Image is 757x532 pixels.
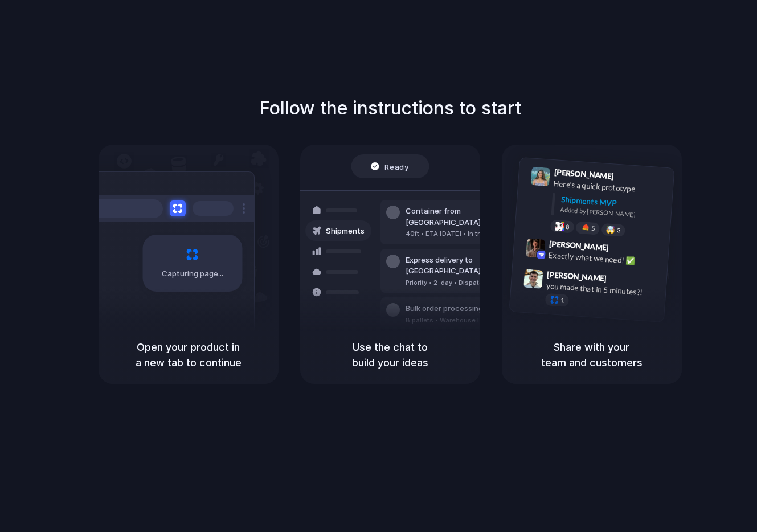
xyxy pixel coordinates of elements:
[553,178,666,197] div: Here's a quick prototype
[565,224,569,230] span: 8
[560,297,564,304] span: 1
[112,339,265,370] h5: Open your product in a new tab to continue
[406,229,529,239] div: 40ft • ETA [DATE] • In transit
[591,226,595,232] span: 5
[384,161,408,172] span: Ready
[548,249,662,269] div: Exactly what we need! ✅
[617,171,640,185] span: 9:41 AM
[612,243,635,257] span: 9:42 AM
[549,238,609,254] span: [PERSON_NAME]
[406,206,529,228] div: Container from [GEOGRAPHIC_DATA]
[314,339,467,370] h5: Use the chat to build your ideas
[546,280,660,300] div: you made that in 5 minutes?!
[605,226,615,234] div: 🤯
[162,268,225,280] span: Capturing page
[560,205,665,222] div: Added by [PERSON_NAME]
[610,273,633,287] span: 9:47 AM
[406,303,512,314] div: Bulk order processing
[616,227,620,234] span: 3
[326,226,365,237] span: Shipments
[406,316,512,325] div: 8 pallets • Warehouse B • Packed
[259,95,521,122] h1: Follow the instructions to start
[515,339,668,370] h5: Share with your team and customers
[554,166,614,182] span: [PERSON_NAME]
[560,194,666,212] div: Shipments MVP
[406,278,529,288] div: Priority • 2-day • Dispatched
[406,255,529,277] div: Express delivery to [GEOGRAPHIC_DATA]
[546,268,607,285] span: [PERSON_NAME]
